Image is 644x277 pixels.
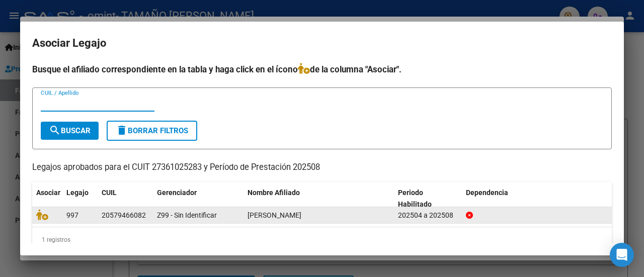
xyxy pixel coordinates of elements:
[466,189,508,197] span: Dependencia
[462,182,612,215] datatable-header-cell: Dependencia
[244,182,394,215] datatable-header-cell: Nombre Afiliado
[116,124,128,136] mat-icon: delete
[49,124,61,136] mat-icon: search
[398,210,458,221] div: 202504 a 202508
[157,211,217,219] span: Z99 - Sin Identificar
[66,211,78,219] span: 997
[610,243,634,267] div: Open Intercom Messenger
[116,126,188,135] span: Borrar Filtros
[102,189,117,197] span: CUIL
[153,182,244,215] datatable-header-cell: Gerenciador
[248,211,301,219] span: VERSALI AUGUSTO
[32,63,612,76] h4: Busque el afiliado correspondiente en la tabla y haga click en el ícono de la columna "Asociar".
[107,121,197,141] button: Borrar Filtros
[157,189,197,197] span: Gerenciador
[49,126,91,135] span: Buscar
[36,189,60,197] span: Asociar
[394,182,462,215] datatable-header-cell: Periodo Habilitado
[62,182,98,215] datatable-header-cell: Legajo
[66,189,89,197] span: Legajo
[398,189,432,208] span: Periodo Habilitado
[41,122,99,140] button: Buscar
[248,189,300,197] span: Nombre Afiliado
[32,34,612,53] h2: Asociar Legajo
[32,161,612,174] p: Legajos aprobados para el CUIT 27361025283 y Período de Prestación 202508
[32,227,612,252] div: 1 registros
[32,182,62,215] datatable-header-cell: Asociar
[98,182,153,215] datatable-header-cell: CUIL
[102,210,146,221] div: 20579466082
